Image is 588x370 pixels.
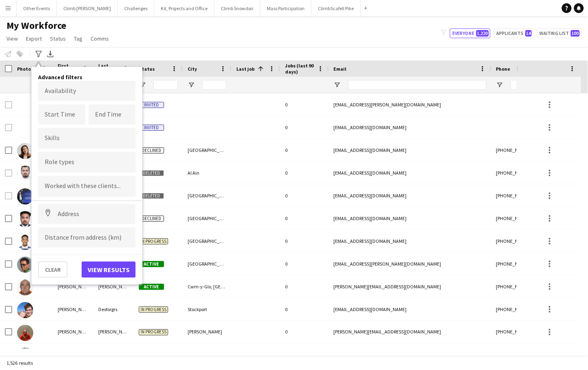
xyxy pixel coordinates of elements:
span: Photo [17,66,31,72]
span: In progress [139,307,168,313]
div: [EMAIL_ADDRESS][PERSON_NAME][DOMAIN_NAME] [329,253,491,275]
span: Status [50,35,66,42]
img: Adam Mason [17,348,33,364]
div: [PERSON_NAME] [183,321,231,343]
span: Invited [139,102,164,108]
div: Al Ain [183,162,231,184]
div: 0 [280,230,329,252]
img: Adam Craig Harmer [17,279,33,296]
div: [PERSON_NAME][EMAIL_ADDRESS][DOMAIN_NAME] [329,275,491,298]
div: 0 [280,207,329,229]
img: Abdullah Sabur [17,211,33,227]
button: Climb [PERSON_NAME] [57,0,118,16]
div: 0 [280,116,329,138]
button: Mass Participation [260,0,311,16]
img: Aarti Meharchandani [17,143,33,159]
span: Declined [139,147,164,154]
div: [EMAIL_ADDRESS][DOMAIN_NAME] [329,207,491,229]
div: [GEOGRAPHIC_DATA] [183,207,231,229]
div: 0 [280,298,329,320]
div: 0 [280,253,329,275]
img: Abdurehman Mohammed [17,234,33,250]
div: [PERSON_NAME][EMAIL_ADDRESS][DOMAIN_NAME] [329,321,491,343]
div: [PERSON_NAME] [93,344,134,366]
span: Invited [139,125,164,131]
span: My Workforce [6,19,66,32]
button: Kit, Projects and Office [154,0,214,16]
span: Last job [236,66,255,72]
div: [EMAIL_ADDRESS][DOMAIN_NAME] [329,230,491,252]
div: 0 [280,162,329,184]
span: Comms [91,35,109,42]
input: Row Selection is disabled for this row (unchecked) [5,192,12,199]
span: Export [26,35,42,42]
div: [PERSON_NAME] [93,321,134,343]
div: 0 [280,275,329,298]
div: [PERSON_NAME] [53,275,93,298]
span: 14 [525,30,532,37]
span: 100 [571,30,580,37]
div: [PERSON_NAME] [53,344,93,366]
div: 0 [280,344,329,366]
button: View results [82,262,136,278]
span: Active [139,261,164,267]
input: Row Selection is disabled for this row (unchecked) [5,169,12,177]
input: Row Selection is disabled for this row (unchecked) [5,101,12,108]
button: Other Events [17,0,57,16]
span: In progress [139,238,168,245]
div: [EMAIL_ADDRESS][PERSON_NAME][DOMAIN_NAME] [329,93,491,116]
span: Deleted [139,193,164,199]
img: Adam Clarke [17,257,33,273]
span: Email [334,66,347,72]
app-action-btn: Export XLSX [45,49,55,59]
div: Cwm-y-Glo, [GEOGRAPHIC_DATA] [183,275,231,298]
a: View [3,33,21,44]
img: Adam Hodgson [17,325,33,341]
button: Clear [38,262,67,278]
span: Tag [74,35,82,42]
button: Waiting list100 [537,28,582,38]
div: [PERSON_NAME] [53,298,93,320]
button: Challenges [118,0,154,16]
div: 0 [280,184,329,207]
input: Row Selection is disabled for this row (unchecked) [5,124,12,131]
a: Comms [87,33,112,44]
div: [EMAIL_ADDRESS][DOMAIN_NAME] [329,344,491,366]
input: Type to search clients... [45,183,129,190]
button: Everyone1,220 [450,28,491,38]
span: Status [139,66,155,72]
div: [EMAIL_ADDRESS][DOMAIN_NAME] [329,298,491,320]
div: [EMAIL_ADDRESS][DOMAIN_NAME] [329,162,491,184]
input: Status Filter Input [153,80,178,90]
div: [GEOGRAPHIC_DATA] [183,230,231,252]
app-action-btn: Advanced filters [34,49,43,59]
input: Email Filter Input [348,80,486,90]
a: Export [23,33,45,44]
img: Abdullah Mirizatkhan [17,166,33,182]
button: Climb Snowdon [214,0,260,16]
div: [EMAIL_ADDRESS][DOMAIN_NAME] [329,184,491,207]
button: Applicants14 [494,28,534,38]
div: [GEOGRAPHIC_DATA] [183,139,231,161]
button: Open Filter Menu [496,81,504,89]
a: Tag [71,33,86,44]
button: Open Filter Menu [188,81,195,89]
span: City [188,66,197,72]
div: [EMAIL_ADDRESS][DOMAIN_NAME] [329,116,491,138]
img: Abdullah Muhammad Al Blushi [17,188,33,205]
button: Climb Scafell Pike [311,0,361,16]
input: City Filter Input [202,80,227,90]
span: Last Name [98,63,119,75]
div: Stockport [183,298,231,320]
div: Desforgrs [93,298,134,320]
button: Open Filter Menu [334,81,341,89]
input: Type to search role types... [45,159,129,166]
span: 1,220 [476,30,489,37]
div: [GEOGRAPHIC_DATA] [183,253,231,275]
div: [PERSON_NAME] [183,344,231,366]
div: 0 [280,139,329,161]
input: Type to search skills... [45,135,129,142]
span: First Name [58,63,79,75]
img: Adam Desforgrs [17,302,33,318]
div: [PERSON_NAME] [93,275,134,298]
